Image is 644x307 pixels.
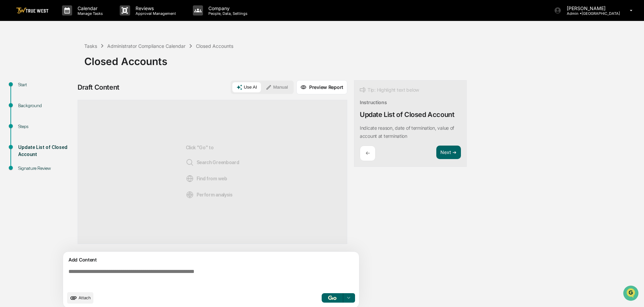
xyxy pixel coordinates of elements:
[7,139,12,144] div: 🖐️
[360,86,419,94] div: Tip: Highlight text below
[360,111,454,119] div: Update List of Closed Account
[60,92,74,97] span: [DATE]
[49,139,54,144] div: 🗄️
[561,11,620,16] p: Admin • [GEOGRAPHIC_DATA]
[18,144,74,158] div: Update List of Closed Account
[360,125,454,139] p: Indicate reason, date of termination, value of account at termination
[78,83,119,91] div: Draft Content
[48,167,82,172] a: Powered byPylon
[196,43,233,49] div: Closed Accounts
[186,158,194,166] img: Search
[296,80,347,94] button: Preview Report
[7,151,12,157] div: 🔎
[60,110,74,115] span: [DATE]
[21,92,55,97] span: [PERSON_NAME]
[186,175,194,183] img: Web
[436,146,461,159] button: Next ➔
[186,175,227,183] span: Find from web
[21,110,55,115] span: [PERSON_NAME]
[115,54,123,62] button: Start new chat
[186,191,194,199] img: Analysis
[186,111,239,233] div: Click "Go" to
[30,58,93,64] div: We're available if you need us!
[13,151,42,157] span: Data Lookup
[186,191,233,199] span: Perform analysis
[4,135,46,147] a: 🖐️Preclearance
[7,85,18,96] img: Tammy Steffen
[203,11,251,16] p: People, Data, Settings
[56,138,84,145] span: Attestations
[130,11,179,16] p: Approval Management
[13,138,43,145] span: Preclearance
[46,135,86,147] a: 🗄️Attestations
[16,7,49,14] img: logo
[322,293,343,303] button: Go
[18,123,74,130] div: Steps
[232,82,261,92] button: Use AI
[7,52,19,64] img: 1746055101610-c473b297-6a78-478c-a979-82029cc54cd1
[328,296,336,300] img: Go
[360,99,387,105] div: Instructions
[56,92,58,97] span: •
[203,5,251,11] p: Company
[7,103,18,114] img: Tammy Steffen
[262,82,292,92] button: Manual
[107,43,185,49] div: Administrator Compliance Calendar
[72,5,106,11] p: Calendar
[561,5,620,11] p: [PERSON_NAME]
[130,5,179,11] p: Reviews
[84,43,97,49] div: Tasks
[18,102,74,109] div: Background
[622,285,641,303] iframe: Open customer support
[84,50,641,67] div: Closed Accounts
[67,256,355,264] div: Add Content
[4,148,45,160] a: 🔎Data Lookup
[56,110,58,115] span: •
[18,165,74,172] div: Signature Review
[14,52,26,64] img: 8933085812038_c878075ebb4cc5468115_72.jpg
[186,158,239,166] span: Search Greenboard
[72,11,106,16] p: Manage Tasks
[18,81,74,88] div: Start
[7,14,123,25] p: How can we help?
[365,150,370,156] p: ←
[79,295,91,300] span: Attach
[67,292,93,304] button: upload document
[7,75,45,80] div: Past conversations
[30,52,111,58] div: Start new chat
[105,73,123,82] button: See all
[67,167,82,172] span: Pylon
